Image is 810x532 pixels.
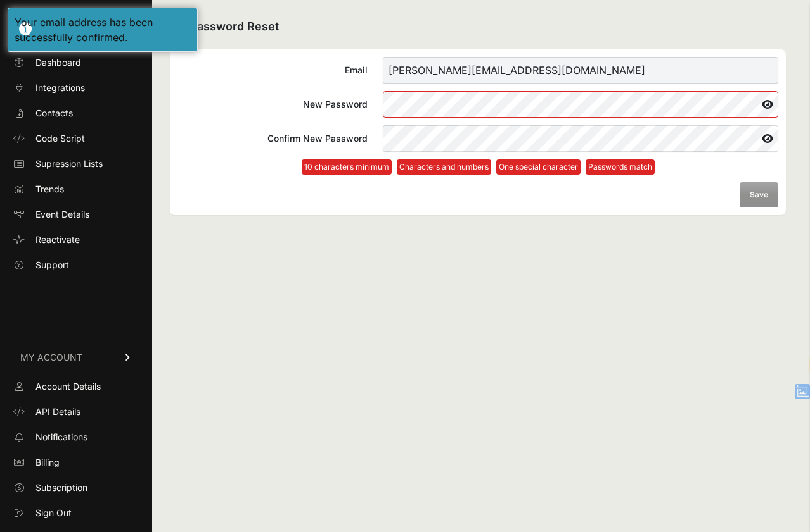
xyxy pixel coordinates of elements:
span: Account Details [35,380,101,393]
a: API Details [8,402,145,422]
span: Code Script [35,132,85,145]
a: Reactivate [8,230,145,250]
span: Event Details [35,208,89,221]
a: Event Details [8,204,145,225]
li: Passwords match [586,159,655,175]
input: Email [383,57,778,84]
span: Sign Out [35,507,72,519]
span: Supression Lists [35,158,103,170]
span: Support [35,259,69,271]
li: One special character [496,159,581,175]
input: New Password [383,91,778,118]
a: Account Details [8,376,145,397]
span: Billing [35,456,60,469]
span: Trends [35,183,64,195]
a: Trends [8,179,145,199]
span: Dashboard [35,56,81,69]
input: Confirm New Password [383,125,778,152]
span: MY ACCOUNT [20,351,82,364]
span: API Details [35,405,80,418]
a: MY ACCOUNT [8,338,145,376]
a: Notifications [8,427,145,447]
span: Contacts [35,107,73,120]
a: Contacts [8,103,145,123]
span: Subscription [35,481,87,494]
a: Integrations [8,78,145,98]
span: Reactivate [35,233,80,246]
span: Integrations [35,82,85,94]
div: New Password [177,98,368,111]
a: Code Script [8,128,145,149]
a: Supression Lists [8,154,145,174]
div: Confirm New Password [177,132,368,145]
div: Your email address has been successfully confirmed. [15,15,191,45]
div: Email [177,64,368,77]
a: Sign Out [8,503,145,523]
a: Billing [8,452,145,473]
a: Dashboard [8,53,145,73]
a: Support [8,255,145,275]
h2: Password Reset [170,18,786,37]
li: 10 characters minimum [302,159,392,175]
span: Notifications [35,431,87,443]
li: Characters and numbers [397,159,491,175]
a: Subscription [8,478,145,498]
